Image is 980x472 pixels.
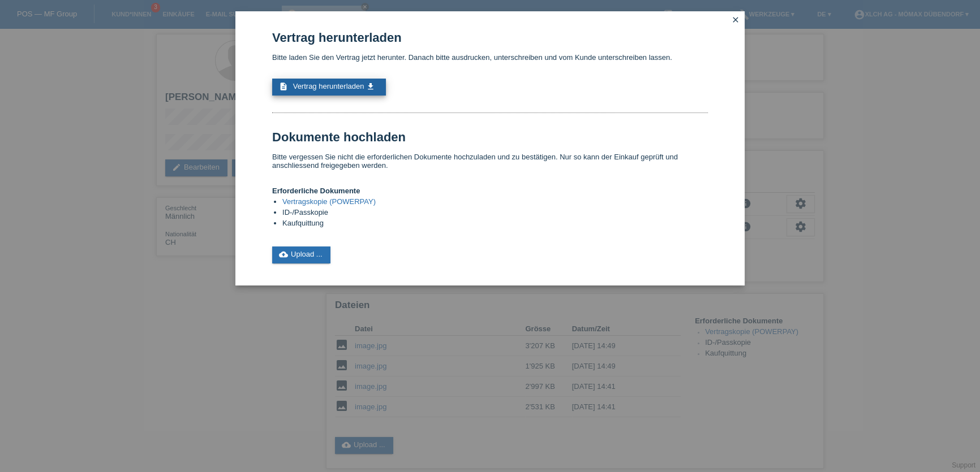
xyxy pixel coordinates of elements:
[282,197,376,206] a: Vertragskopie (POWERPAY)
[272,53,708,62] p: Bitte laden Sie den Vertrag jetzt herunter. Danach bitte ausdrucken, unterschreiben und vom Kunde...
[272,31,708,45] h1: Vertrag herunterladen
[728,14,743,27] a: close
[731,15,740,24] i: close
[293,82,364,90] span: Vertrag herunterladen
[282,219,708,229] li: Kaufquittung
[272,153,708,170] p: Bitte vergessen Sie nicht die erforderlichen Dokumente hochzuladen und zu bestätigen. Nur so kann...
[272,79,386,96] a: description Vertrag herunterladen get_app
[366,82,375,91] i: get_app
[279,250,288,259] i: cloud_upload
[282,208,708,219] li: ID-/Passkopie
[272,246,330,263] a: cloud_uploadUpload ...
[272,187,708,195] h4: Erforderliche Dokumente
[272,130,708,144] h1: Dokumente hochladen
[279,82,288,91] i: description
